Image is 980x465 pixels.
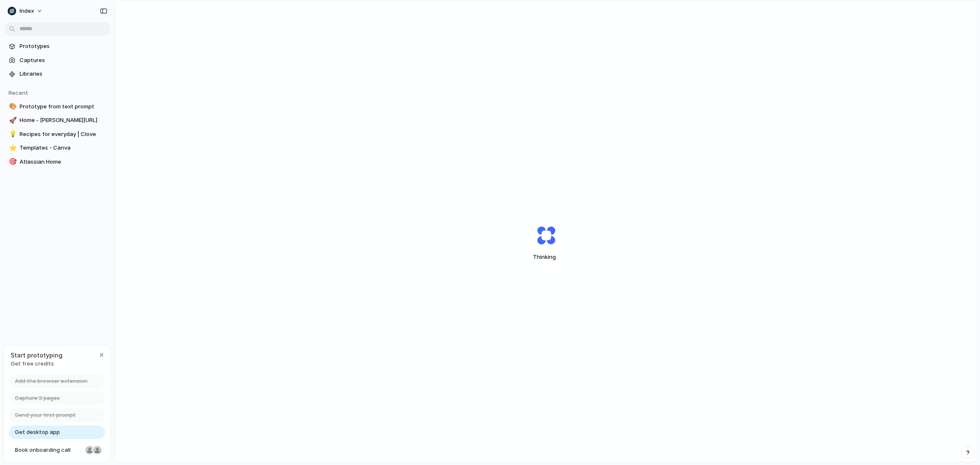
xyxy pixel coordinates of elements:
div: 🚀 [9,116,15,125]
a: Book onboarding call [9,443,105,457]
span: Recent [8,89,28,96]
a: Captures [4,54,110,67]
span: Capture 3 pages [15,394,60,403]
div: 🎨 [9,102,15,111]
span: Book onboarding call [15,446,82,454]
a: 🎯Atlassian Home [4,156,110,168]
span: Thinking [517,253,575,261]
a: Libraries [4,68,110,80]
span: Prototypes [20,42,107,51]
button: 🎯 [8,158,16,166]
a: 🚀Home - [PERSON_NAME][URL] [4,114,110,127]
span: Prototype from text prompt [20,102,107,111]
button: 🎨 [8,102,16,111]
button: Index [4,4,47,18]
div: ⭐ [9,143,15,153]
div: Nicole Kubica [85,445,95,455]
button: 💡 [8,130,16,139]
span: Libraries [20,70,107,78]
div: Christian Iacullo [92,445,102,455]
span: Send your first prompt [15,411,76,420]
a: 💡Recipes for everyday | Clove [4,128,110,141]
a: Prototypes [4,40,110,53]
span: Atlassian Home [20,158,107,166]
span: Get desktop app [15,428,60,437]
button: ⭐ [8,144,16,152]
span: Add the browser extension [15,377,88,386]
span: Start prototyping [11,351,62,360]
div: 🎯 [9,157,15,167]
a: Get desktop app [9,425,105,439]
div: 💡 [9,129,15,139]
a: 🎨Prototype from text prompt [4,100,110,113]
button: 🚀 [8,116,16,125]
span: Index [20,7,34,15]
span: Recipes for everyday | Clove [20,130,107,139]
span: Get free credits [11,360,62,368]
a: ⭐Templates - Canva [4,142,110,154]
span: Home - [PERSON_NAME][URL] [20,116,107,125]
span: Templates - Canva [20,144,107,152]
span: Captures [20,56,107,65]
